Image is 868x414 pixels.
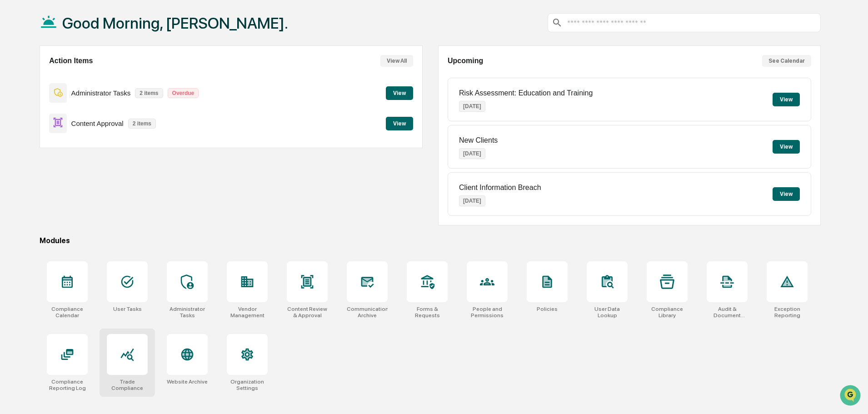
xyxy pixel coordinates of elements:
div: Forms & Requests [407,306,448,319]
a: 🗄️Attestations [62,182,116,199]
button: View [386,86,413,100]
div: Administrator Tasks [167,306,208,319]
div: Trade Compliance [107,379,148,391]
p: 2 items [135,88,163,98]
span: Preclearance [18,186,59,195]
img: 8933085812038_c878075ebb4cc5468115_72.jpg [19,70,35,86]
div: We're available if you need us! [41,79,125,86]
div: Compliance Library [647,306,688,319]
span: Data Lookup [18,203,57,212]
button: Start new chat [155,72,165,83]
a: 🔎Data Lookup [5,200,61,216]
div: Modules [40,236,821,245]
div: User Tasks [113,306,142,312]
button: View [773,187,800,201]
div: Compliance Calendar [47,306,88,319]
div: Vendor Management [227,306,268,319]
div: Start new chat [41,70,149,79]
span: [PERSON_NAME] [28,148,74,155]
p: 2 items [128,119,156,129]
h2: Action Items [49,57,93,65]
button: View [773,93,800,106]
div: Exception Reporting [767,306,808,319]
iframe: Open customer support [839,384,863,409]
span: Pylon [90,225,110,232]
a: 🖐️Preclearance [5,182,62,199]
div: Content Review & Approval [287,306,328,319]
div: Compliance Reporting Log [47,379,88,391]
div: Organization Settings [227,379,268,391]
div: Communications Archive [347,306,388,319]
img: Tammy Steffen [9,115,24,130]
span: [DATE] [80,124,99,131]
div: Audit & Document Logs [707,306,748,319]
button: See all [141,99,165,110]
p: [DATE] [459,101,485,112]
span: [DATE] [80,148,99,155]
span: Attestations [75,186,113,195]
p: [DATE] [459,148,485,159]
button: View [386,117,413,130]
p: Overdue [168,88,199,98]
p: Client Information Breach [459,184,541,192]
p: How can we help? [9,19,165,34]
span: [PERSON_NAME] [28,124,74,131]
a: View [386,119,413,127]
div: Website Archive [167,379,208,385]
a: Powered byPylon [64,225,110,232]
a: View [386,88,413,97]
div: 🖐️ [9,187,16,194]
div: User Data Lookup [587,306,628,319]
button: View [773,140,800,154]
button: See Calendar [762,55,811,67]
h1: Good Morning, [PERSON_NAME]. [62,14,288,32]
p: Administrator Tasks [71,89,131,97]
img: Tammy Steffen [9,140,24,154]
div: 🔎 [9,204,16,211]
div: Past conversations [9,101,61,108]
div: 🗄️ [66,187,73,194]
div: Policies [537,306,558,312]
p: Content Approval [71,120,124,127]
p: Risk Assessment: Education and Training [459,89,593,97]
span: • [75,148,79,155]
p: [DATE] [459,195,485,206]
span: • [75,124,79,131]
img: 1746055101610-c473b297-6a78-478c-a979-82029cc54cd1 [9,70,25,86]
h2: Upcoming [448,57,483,65]
button: View All [380,55,413,67]
p: New Clients [459,136,498,145]
div: People and Permissions [467,306,508,319]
